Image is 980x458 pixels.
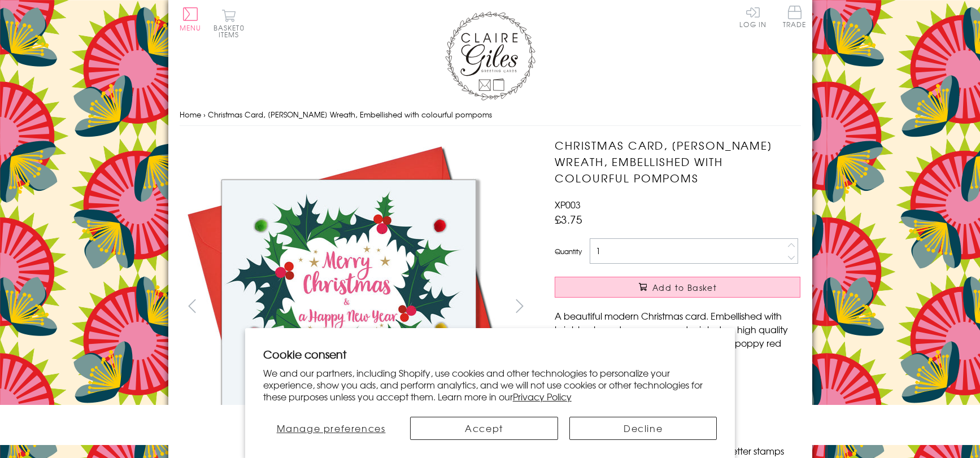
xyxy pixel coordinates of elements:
[532,137,871,421] img: Christmas Card, Holly Wreath, Embellished with colourful pompoms
[410,417,557,440] button: Accept
[180,103,801,127] nav: breadcrumbs
[263,367,717,402] p: We and our partners, including Shopify, use cookies and other technologies to personalize your ex...
[214,9,245,38] button: Basket0 items
[180,7,202,31] button: Menu
[652,282,717,293] span: Add to Basket
[513,390,572,403] a: Privacy Policy
[208,109,492,120] span: Christmas Card, [PERSON_NAME] Wreath, Embellished with colourful pompoms
[203,109,206,120] span: ›
[783,6,807,28] span: Trade
[555,211,582,227] span: £3.75
[445,11,535,101] img: Claire Giles Greetings Cards
[555,198,581,211] span: XP003
[277,421,386,435] span: Manage preferences
[507,293,532,319] button: next
[739,6,766,28] a: Log In
[569,417,717,440] button: Decline
[180,109,201,120] a: Home
[555,277,800,298] button: Add to Basket
[263,417,399,440] button: Manage preferences
[219,23,245,40] span: 0 items
[555,246,582,256] label: Quantity
[180,293,205,319] button: prev
[180,23,202,33] span: Menu
[783,6,807,30] a: Trade
[555,137,800,186] h1: Christmas Card, [PERSON_NAME] Wreath, Embellished with colourful pompoms
[263,346,717,362] h2: Cookie consent
[555,309,800,363] p: A beautiful modern Christmas card. Embellished with bright coloured pompoms and printed on high q...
